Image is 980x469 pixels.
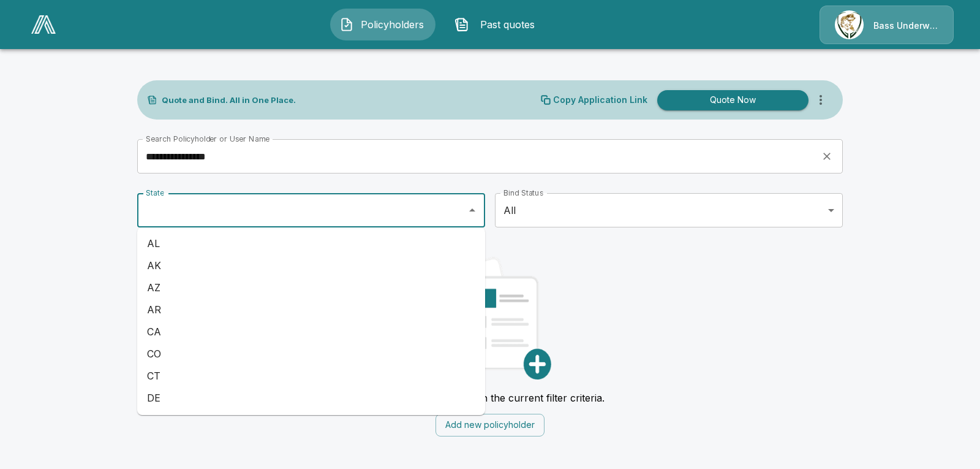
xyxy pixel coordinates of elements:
[137,343,485,365] li: CO
[31,15,56,34] img: AA Logo
[146,188,164,198] label: State
[809,88,833,112] button: more
[137,321,485,343] li: CA
[503,188,543,198] label: Bind Status
[495,193,843,227] div: All
[652,90,809,110] a: Quote Now
[137,299,485,321] li: AR
[464,202,481,219] button: Close
[137,276,485,299] li: AZ
[137,365,485,387] li: CT
[553,96,647,104] p: Copy Application Link
[657,90,809,110] button: Quote Now
[359,17,426,32] span: Policyholders
[435,418,545,430] a: Add new policyholder
[137,409,485,431] li: DC
[137,387,485,409] li: DE
[818,147,836,166] button: clear search
[339,17,354,32] img: Policyholders Icon
[474,17,541,32] span: Past quotes
[146,134,269,144] label: Search Policyholder or User Name
[137,232,485,254] li: AL
[137,254,485,276] li: AK
[454,17,469,32] img: Past quotes Icon
[445,9,551,40] button: Past quotes IconPast quotes
[376,392,605,404] p: No policyholders match the current filter criteria.
[162,96,296,104] p: Quote and Bind. All in One Place.
[330,9,435,40] button: Policyholders IconPolicyholders
[435,414,545,437] button: Add new policyholder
